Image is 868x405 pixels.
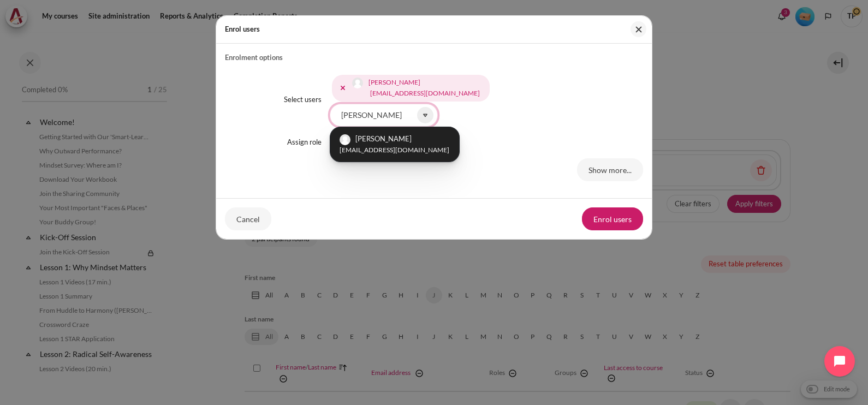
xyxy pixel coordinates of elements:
small: [EMAIL_ADDRESS][DOMAIN_NAME] [370,89,480,97]
button: Cancel [225,207,271,230]
span: [PERSON_NAME] [368,78,420,86]
span: [PERSON_NAME] [355,134,412,143]
button: Enrol users [582,207,643,230]
button: Close [631,21,646,37]
ul: Suggestions [330,127,460,162]
a: Show more... [577,158,643,181]
input: Search [330,104,438,127]
small: [EMAIL_ADDRESS][DOMAIN_NAME] [340,145,449,155]
h5: Enrol users [225,24,260,35]
label: Assign role [287,138,322,146]
legend: Enrolment options [225,52,643,63]
label: Select users [284,95,322,104]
